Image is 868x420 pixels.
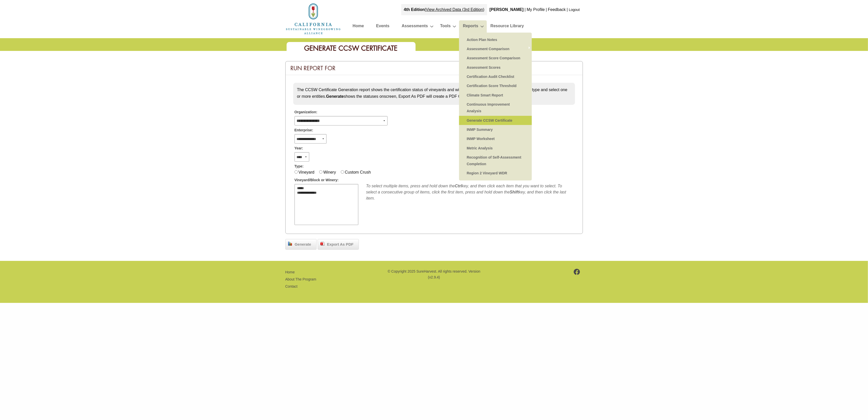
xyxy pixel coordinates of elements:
[545,4,547,15] div: |
[297,87,571,100] p: The CCSW Certificate Generation report shows the certification status of vineyards and wineries. ...
[464,125,527,134] a: INMP Summary
[464,169,527,178] a: Region 2 Vineyard WDR
[464,100,527,116] a: Continuous Improvement Analysis
[464,91,527,100] a: Climate Smart Report
[285,284,298,288] a: Contact
[292,242,314,247] span: Generate
[286,61,583,75] div: Run Report For
[345,170,371,174] label: Custom Crush
[528,46,531,51] span: »
[304,44,398,53] span: Generate CCSW Certificate
[440,22,451,31] a: Tools
[295,177,339,183] span: Vineyard/Block or Winery:
[285,16,341,21] a: Home
[295,164,304,169] span: Type:
[299,170,315,174] label: Vineyard
[464,72,527,81] a: Certification Audit Checklist
[295,128,313,133] span: Enterprise:
[402,22,428,31] a: Assessments
[464,81,527,90] a: Certification Score Threshold
[463,22,478,31] a: Reports
[285,3,341,35] img: logo_cswa2x.png
[524,4,526,15] div: |
[464,35,527,44] a: Action Plan Notes
[295,146,303,151] span: Year:
[464,144,527,153] a: Metric Analysis
[426,7,484,12] a: View Archived Data (3rd Edition)
[574,269,580,275] img: footer-facebook.png
[566,4,568,15] div: |
[404,7,425,12] strong: 4th Edition
[401,4,487,15] div: |
[491,22,524,31] a: Resource Library
[353,22,364,31] a: Home
[527,7,545,12] a: My Profile
[320,242,325,246] img: doc_pdf.png
[464,134,527,143] a: INMP Worksheet
[366,183,574,201] div: To select multiple items, press and hold down the key, and then click each item that you want to ...
[285,277,316,281] a: About The Program
[464,153,527,169] a: Recognition of Self-Assessment Completion
[490,7,524,12] b: [PERSON_NAME]
[464,53,527,63] a: Assessment Score Comparison
[387,269,481,280] p: © Copyright 2025 SureHarvest. All rights reserved. Version (v2.9.4)
[288,242,292,246] img: chart_bar.png
[455,184,462,188] b: Ctrl
[295,109,317,115] span: Organization:
[464,116,527,125] a: Generate CCSW Certificate
[318,239,359,250] a: Export As PDF
[569,8,580,12] a: Logout
[548,7,566,12] a: Feedback
[326,94,344,99] strong: Generate
[464,44,527,53] a: Assessment Comparison
[285,239,317,250] a: Generate
[464,63,527,72] a: Assessment Scores
[376,22,389,31] a: Events
[325,242,356,247] span: Export As PDF
[285,270,295,274] a: Home
[510,190,519,194] b: Shift
[323,170,336,174] label: Winery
